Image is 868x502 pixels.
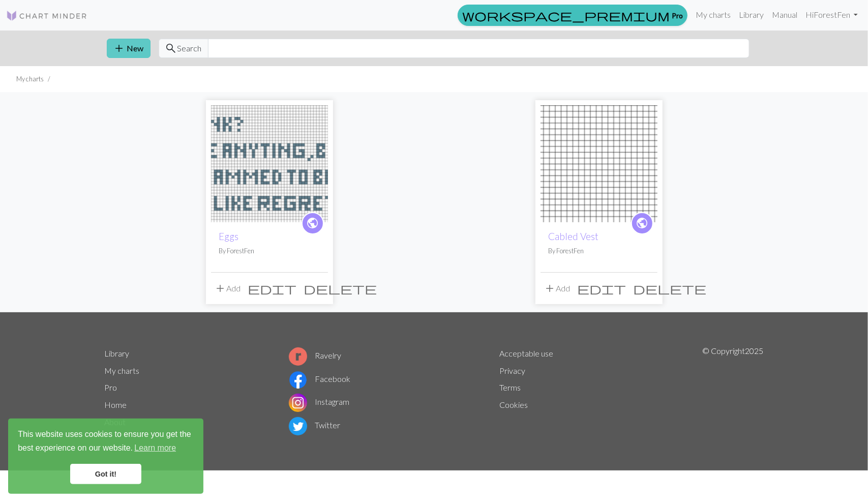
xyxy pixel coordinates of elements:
[248,282,297,294] i: Edit
[458,5,687,26] a: Pro
[105,400,127,409] a: Home
[634,281,707,296] span: delete
[289,394,307,412] img: Instagram logo
[703,345,764,437] p: © Copyright 2025
[574,279,630,298] button: Edit
[177,42,202,54] span: Search
[636,213,648,233] i: public
[219,246,320,256] p: By ForestFen
[578,282,626,294] i: Edit
[6,10,87,22] img: Logo
[289,397,350,406] a: Instagram
[578,281,626,296] span: edit
[105,348,130,358] a: Library
[8,419,203,494] div: cookieconsent
[105,382,117,392] a: Pro
[289,371,307,389] img: Facebook logo
[70,464,141,484] a: dismiss cookie message
[306,215,319,231] span: public
[304,281,377,296] span: delete
[544,281,556,296] span: add
[211,279,245,298] button: Add
[549,230,599,242] a: Cabled Vest
[801,5,862,25] a: HiForestFen
[113,41,126,55] span: add
[105,417,126,427] a: About
[692,5,735,25] a: My charts
[289,350,342,360] a: Ravelry
[768,5,801,25] a: Manual
[289,417,307,435] img: Twitter logo
[219,230,239,242] a: Eggs
[248,281,297,296] span: edit
[462,8,670,22] span: workspace_premium
[541,279,574,298] button: Add
[245,279,301,298] button: Edit
[306,213,319,233] i: public
[211,158,328,167] a: Eggs
[500,400,528,409] a: Cookies
[107,39,151,58] button: New
[165,41,177,55] span: search
[215,281,227,296] span: add
[549,246,649,256] p: By ForestFen
[105,366,140,375] a: My charts
[636,215,648,231] span: public
[289,420,341,430] a: Twitter
[289,347,307,366] img: Ravelry logo
[735,5,768,25] a: Library
[302,212,324,234] a: public
[289,374,351,383] a: Facebook
[541,105,657,222] img: Cabled Vest
[500,348,554,358] a: Acceptable use
[133,440,177,456] a: learn more about cookies
[500,382,521,392] a: Terms
[541,158,657,167] a: Cabled Vest
[16,74,44,84] li: My charts
[630,279,710,298] button: Delete
[301,279,381,298] button: Delete
[500,366,526,375] a: Privacy
[18,428,194,456] span: This website uses cookies to ensure you get the best experience on our website.
[211,105,328,222] img: Eggs
[631,212,653,234] a: public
